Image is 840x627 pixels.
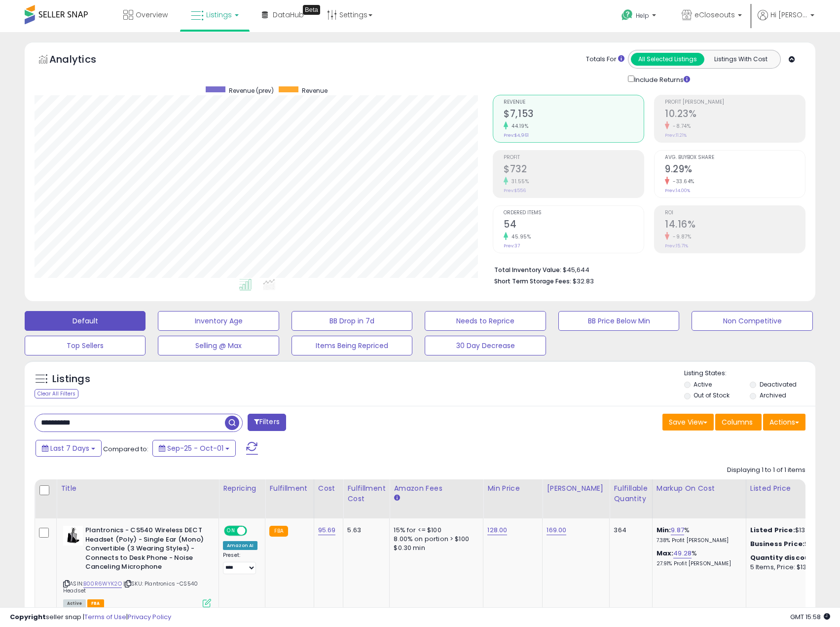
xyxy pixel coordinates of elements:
[25,336,146,355] button: Top Sellers
[652,479,746,518] th: The percentage added to the cost of goods (COGS) that forms the calculator for Min & Max prices.
[631,53,704,66] button: All Selected Listings
[621,9,633,21] i: Get Help
[722,417,753,427] span: Columns
[673,549,692,558] a: 49.28
[614,1,666,32] a: Help
[657,483,742,494] div: Markup on Cost
[136,10,168,20] span: Overview
[273,10,304,20] span: DataHub
[750,539,804,549] b: Business Price:
[494,263,798,275] li: $45,644
[760,380,797,389] label: Deactivated
[394,526,475,535] div: 15% for <= $100
[504,155,644,160] span: Profit
[750,563,832,572] div: 5 Items, Price: $130.69
[394,535,475,544] div: 8.00% on portion > $100
[665,100,805,105] span: Profit [PERSON_NAME]
[394,483,479,494] div: Amazon Fees
[573,276,594,286] span: $32.83
[206,10,232,20] span: Listings
[167,443,223,453] span: Sep-25 - Oct-01
[269,483,309,494] div: Fulfillment
[758,10,814,32] a: Hi [PERSON_NAME]
[84,612,126,622] a: Terms of Use
[770,10,807,20] span: Hi [PERSON_NAME]
[223,541,257,550] div: Amazon AI
[750,540,832,549] div: $132.02
[63,526,83,546] img: 31SFun2jhFL._SL40_.jpg
[790,612,830,622] span: 2025-10-9 15:58 GMT
[225,527,237,535] span: ON
[636,11,649,20] span: Help
[760,391,786,399] label: Archived
[61,483,215,494] div: Title
[504,163,644,177] h2: $732
[50,443,89,453] span: Last 7 Days
[665,155,805,160] span: Avg. Buybox Share
[547,525,566,535] a: 169.00
[52,372,90,386] h5: Listings
[657,537,738,544] p: 7.38% Profit [PERSON_NAME]
[669,178,694,185] small: -33.64%
[83,580,122,588] a: B00R6WYK2O
[36,440,102,457] button: Last 7 Days
[750,553,821,562] b: Quantity discounts
[35,389,78,398] div: Clear All Filters
[246,527,261,535] span: OFF
[425,311,546,331] button: Needs to Reprice
[347,526,382,535] div: 5.63
[704,53,777,66] button: Listings With Cost
[665,243,688,249] small: Prev: 15.71%
[494,277,571,285] b: Short Term Storage Fees:
[504,210,644,216] span: Ordered Items
[229,86,274,95] span: Revenue (prev)
[63,526,211,606] div: ASIN:
[508,122,528,130] small: 44.19%
[158,336,279,355] button: Selling @ Max
[269,526,288,537] small: FBA
[248,414,286,431] button: Filters
[657,526,738,544] div: %
[665,188,690,194] small: Prev: 14.00%
[662,414,714,431] button: Save View
[669,233,691,240] small: -9.87%
[727,466,805,475] div: Displaying 1 to 1 of 1 items
[657,549,738,567] div: %
[694,380,712,389] label: Active
[586,55,624,64] div: Totals For
[103,444,148,454] span: Compared to:
[152,440,236,457] button: Sep-25 - Oct-01
[487,525,507,535] a: 128.00
[49,52,115,69] h5: Analytics
[715,414,762,431] button: Columns
[694,391,730,399] label: Out of Stock
[504,188,526,194] small: Prev: $556
[665,163,805,177] h2: 9.29%
[318,525,336,535] a: 95.69
[657,560,738,567] p: 27.91% Profit [PERSON_NAME]
[504,219,644,232] h2: 54
[347,483,385,504] div: Fulfillment Cost
[694,10,735,20] span: eCloseouts
[303,5,320,15] div: Tooltip anchor
[504,108,644,121] h2: $7,153
[614,483,648,504] div: Fulfillable Quantity
[665,132,687,138] small: Prev: 11.21%
[750,525,795,535] b: Listed Price:
[158,311,279,331] button: Inventory Age
[504,132,529,138] small: Prev: $4,961
[657,549,674,558] b: Max:
[10,613,171,622] div: seller snap | |
[665,210,805,216] span: ROI
[750,553,832,562] div: :
[614,526,644,535] div: 364
[302,86,328,95] span: Revenue
[547,483,605,494] div: [PERSON_NAME]
[558,311,679,331] button: BB Price Below Min
[425,336,546,355] button: 30 Day Decrease
[394,494,400,503] small: Amazon Fees.
[665,108,805,121] h2: 10.23%
[669,122,691,130] small: -8.74%
[763,414,805,431] button: Actions
[665,219,805,232] h2: 14.16%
